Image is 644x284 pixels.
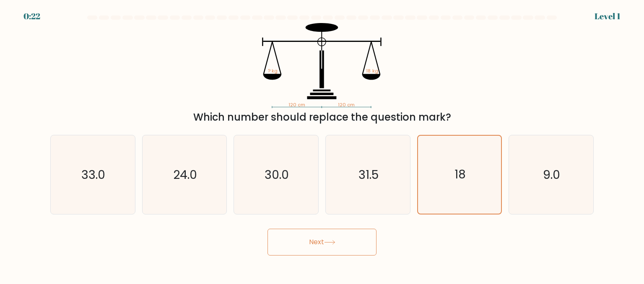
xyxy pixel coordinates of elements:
tspan: 18 kg [366,67,379,74]
tspan: 120 cm [338,101,355,108]
tspan: ? kg [268,67,278,74]
text: 33.0 [82,166,106,183]
tspan: 120 cm [288,101,305,108]
button: Next [267,229,377,256]
div: Which number should replace the question mark? [55,110,589,125]
text: 30.0 [265,166,289,183]
text: 31.5 [358,166,379,183]
text: 24.0 [173,166,197,183]
text: 18 [454,166,466,183]
text: 9.0 [543,166,561,183]
div: Level 1 [595,10,621,23]
div: 0:22 [23,10,40,23]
